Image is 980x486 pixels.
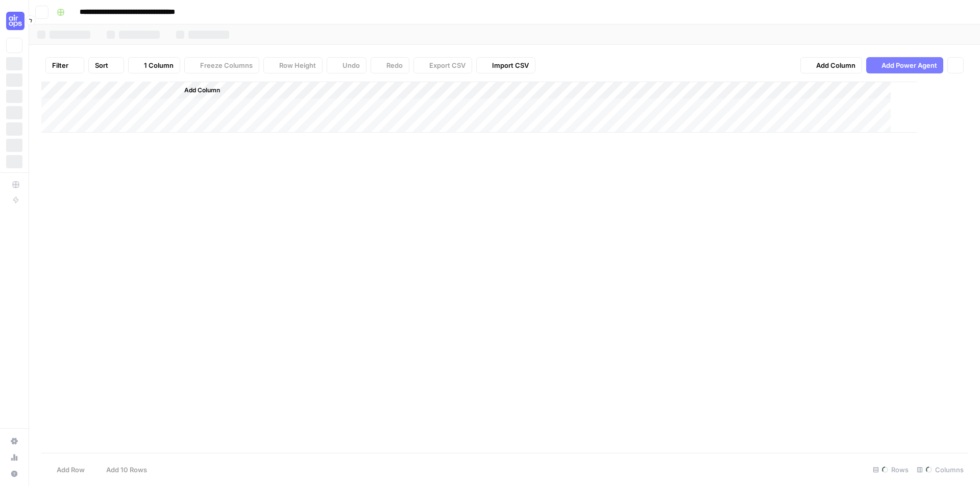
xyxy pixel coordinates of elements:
[128,57,180,73] button: 1 Column
[200,60,253,70] span: Freeze Columns
[371,57,409,73] button: Redo
[492,60,529,70] span: Import CSV
[800,57,862,73] button: Add Column
[6,433,22,449] a: Settings
[41,462,91,478] button: Add Row
[106,465,147,475] span: Add 10 Rows
[263,57,323,73] button: Row Height
[816,60,855,70] span: Add Column
[429,60,465,70] span: Export CSV
[171,84,224,97] button: Add Column
[95,60,108,70] span: Sort
[6,466,22,482] button: Help + Support
[6,12,24,30] img: Cohort 5 Logo
[52,60,68,70] span: Filter
[45,57,84,73] button: Filter
[279,60,316,70] span: Row Height
[386,60,403,70] span: Redo
[342,60,360,70] span: Undo
[57,465,85,475] span: Add Row
[869,462,913,478] div: Rows
[476,57,535,73] button: Import CSV
[913,462,968,478] div: Columns
[6,449,22,466] a: Usage
[866,57,943,73] button: Add Power Agent
[91,462,153,478] button: Add 10 Rows
[184,86,220,95] span: Add Column
[327,57,366,73] button: Undo
[413,57,472,73] button: Export CSV
[184,57,259,73] button: Freeze Columns
[88,57,124,73] button: Sort
[144,60,174,70] span: 1 Column
[6,8,22,34] button: Workspace: Cohort 5
[881,60,937,70] span: Add Power Agent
